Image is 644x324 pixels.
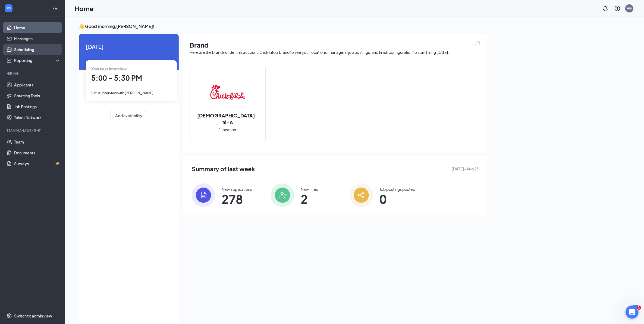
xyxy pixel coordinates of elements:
h1: Brand [190,40,481,49]
a: Applicants [14,79,61,90]
img: icon [192,183,215,207]
a: Sourcing Tools [14,90,61,101]
svg: QuestionInfo [614,5,621,12]
div: AG [627,6,632,11]
button: Add availability [111,110,147,121]
a: Home [14,22,61,33]
a: SurveysCrown [14,158,61,169]
svg: Settings [7,313,12,319]
svg: Notifications [602,5,609,12]
span: Your next interview [91,66,127,71]
div: Here are the brands under this account. Click into a brand to see your locations, managers, job p... [190,49,481,55]
span: 1 [637,306,641,310]
span: Summary of last week [192,164,255,174]
div: 62 [633,305,639,309]
span: 0 [379,194,415,204]
span: 1 location [219,127,236,133]
div: Job postings posted [379,186,415,192]
svg: Collapse [52,6,58,11]
svg: WorkstreamLogo [6,5,11,11]
a: Job Postings [14,101,61,112]
span: 5:00 - 5:30 PM [91,73,142,82]
svg: Analysis [7,58,12,63]
iframe: Intercom live chat [626,306,639,319]
div: New applications [222,186,252,192]
a: Team [14,136,61,147]
img: open.6027fd2a22e1237b5b06.svg [474,40,481,46]
span: [DATE] - Aug 23 [451,166,479,172]
h2: [DEMOGRAPHIC_DATA]-fil-A [190,112,265,126]
span: 2 [301,194,318,204]
div: Reporting [14,58,61,63]
div: Hiring [7,71,59,76]
img: icon [350,183,373,207]
span: Virtual Interview with [PERSON_NAME] [91,91,153,95]
div: Switch to admin view [14,313,52,319]
h1: Home [74,4,94,13]
img: Chick-fil-A [210,75,245,110]
div: Team Management [7,128,59,133]
a: Scheduling [14,44,61,55]
a: Talent Network [14,112,61,123]
a: Documents [14,147,61,158]
a: Messages [14,33,61,44]
h3: 👋 Good morning, [PERSON_NAME] ! [79,23,487,29]
span: [DATE] [86,42,172,51]
span: 278 [222,194,252,204]
img: icon [271,183,294,207]
div: New hires [301,186,318,192]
